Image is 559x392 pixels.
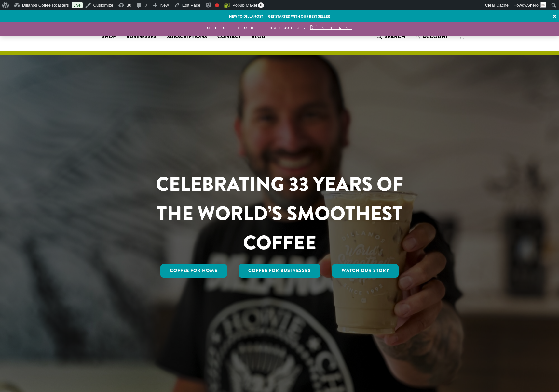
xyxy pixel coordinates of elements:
span: Subscriptions [167,33,207,41]
span: Businesses [126,33,157,41]
a: Watch Our Story [332,264,399,278]
a: Shop [97,32,121,42]
span: 0 [258,2,264,8]
span: Blog [252,33,265,41]
h1: CELEBRATING 33 YEARS OF THE WORLD’S SMOOTHEST COFFEE [137,170,422,257]
span: Account [423,33,448,40]
a: Search [372,31,410,42]
a: Get started with our best seller [268,14,330,19]
span: Search [385,33,405,40]
a: Coffee for Home [160,264,227,278]
span: Shop [102,33,116,41]
span: Shero [527,3,539,7]
span: Contact [217,33,241,41]
a: Coffee For Businesses [239,264,320,278]
div: Focus keyphrase not set [215,3,219,7]
a: Live [72,2,83,8]
a: × [550,10,559,22]
a: Dismiss [310,24,352,31]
